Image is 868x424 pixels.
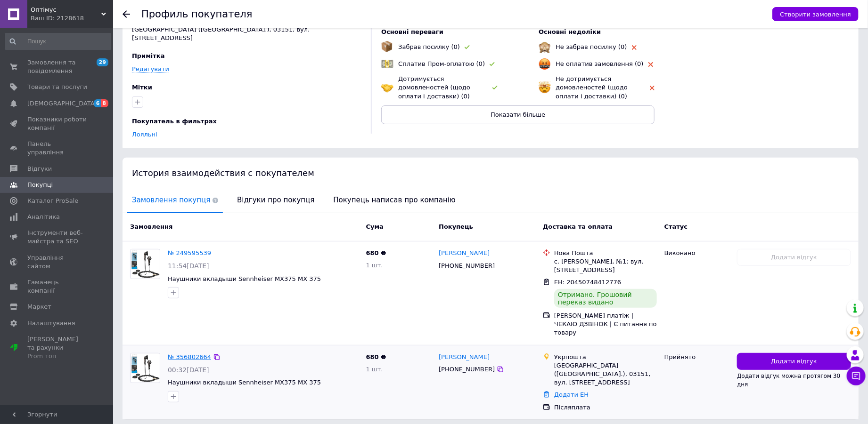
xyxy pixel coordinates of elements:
span: Покупець написав про компанію [329,188,460,212]
span: Додати відгук [771,357,817,366]
span: Гаманець компанії [27,278,87,295]
input: Пошук [5,33,111,50]
span: 680 ₴ [366,249,386,256]
img: emoji [539,81,551,94]
span: Доставка та оплата [543,223,613,230]
span: 8 [101,99,108,107]
img: rating-tag-type [492,86,498,90]
div: Післяплата [554,403,657,412]
div: [PHONE_NUMBER] [437,363,497,376]
span: Відгуки про покупця [232,188,319,212]
span: 6 [94,99,101,107]
a: Наушники вкладыши Sennheiser MX375 MX 375 [168,379,321,386]
a: Лояльні [132,131,157,138]
img: rating-tag-type [648,62,653,67]
img: rating-tag-type [650,86,655,90]
span: Забрав посилку (0) [398,43,460,50]
div: Prom топ [27,352,87,360]
img: emoji [539,58,551,70]
span: Не забрав посилку (0) [556,43,627,50]
span: Панель управління [27,140,87,157]
span: Замовлення та повідомлення [27,58,87,75]
a: № 249595539 [168,249,211,256]
div: Укрпошта [554,353,657,361]
span: 1 шт. [366,262,383,269]
span: Інструменти веб-майстра та SEO [27,229,87,246]
p: [GEOGRAPHIC_DATA] ([GEOGRAPHIC_DATA].), 03151, вул. [STREET_ADDRESS] [132,25,361,42]
span: Cума [366,223,384,230]
img: emoji [381,81,393,94]
span: [DEMOGRAPHIC_DATA] [27,99,97,108]
span: Основні недоліки [539,28,601,35]
span: Налаштування [27,319,75,328]
button: Додати відгук [737,353,851,370]
span: Аналітика [27,213,60,221]
span: Сплатив Пром-оплатою (0) [398,60,485,67]
div: Отримано. Грошовий переказ видано [554,289,657,308]
div: с. [PERSON_NAME], №1: вул. [STREET_ADDRESS] [554,257,657,274]
span: Покупці [27,181,53,189]
img: rating-tag-type [632,45,637,50]
img: Фото товару [131,249,160,279]
div: Прийнято [664,353,730,361]
span: 680 ₴ [366,353,386,360]
a: [PERSON_NAME] [439,249,490,258]
span: Маркет [27,303,51,311]
h1: Профиль покупателя [141,8,253,20]
button: Показати більше [381,105,655,124]
span: Додати відгук можна протягом 30 дня [737,373,840,388]
a: [PERSON_NAME] [439,353,490,362]
a: Редагувати [132,65,169,73]
span: Мітки [132,84,152,91]
img: rating-tag-type [490,62,495,66]
span: 29 [97,58,108,66]
span: ЕН: 20450748412776 [554,279,621,286]
img: emoji [381,41,393,52]
span: Управління сайтом [27,254,87,271]
span: Основні переваги [381,28,443,35]
a: Додати ЕН [554,391,589,398]
span: Покупець [439,223,473,230]
img: Фото товару [131,353,160,383]
div: [PERSON_NAME] платіж | ЧЕКАЮ ДЗВІНОК | Є питання по товару [554,312,657,337]
div: [PHONE_NUMBER] [437,260,497,272]
a: № 356802664 [168,353,211,360]
div: Повернутися назад [123,10,130,18]
span: Примітка [132,52,165,59]
span: Показати більше [491,111,545,118]
span: 00:32[DATE] [168,366,209,374]
div: Виконано [664,249,730,257]
img: emoji [381,58,393,70]
span: Оптімус [31,6,101,14]
span: Замовлення [130,223,172,230]
span: Статус [664,223,688,230]
span: Товари та послуги [27,83,87,91]
span: Каталог ProSale [27,197,78,205]
span: Не оплатив замовлення (0) [556,60,643,67]
img: rating-tag-type [465,45,470,49]
a: Наушники вкладыши Sennheiser MX375 MX 375 [168,275,321,282]
span: [PERSON_NAME] та рахунки [27,335,87,361]
button: Чат з покупцем [847,367,866,385]
button: Створити замовлення [772,7,859,21]
div: Нова Пошта [554,249,657,257]
span: История взаимодействия с покупателем [132,168,314,178]
div: [GEOGRAPHIC_DATA] ([GEOGRAPHIC_DATA].), 03151, вул. [STREET_ADDRESS] [554,361,657,387]
span: Дотримується домовленостей (щодо оплати і доставки) (0) [398,75,470,99]
span: 1 шт. [366,366,383,373]
span: Замовлення покупця [127,188,223,212]
img: emoji [539,41,551,53]
span: Відгуки [27,165,52,173]
span: Створити замовлення [780,11,851,18]
div: Ваш ID: 2128618 [31,14,113,23]
span: Показники роботи компанії [27,115,87,132]
span: Не дотримується домовленостей (щодо оплати і доставки) (0) [556,75,628,99]
div: Покупатель в фильтрах [132,117,359,126]
span: 11:54[DATE] [168,262,209,270]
